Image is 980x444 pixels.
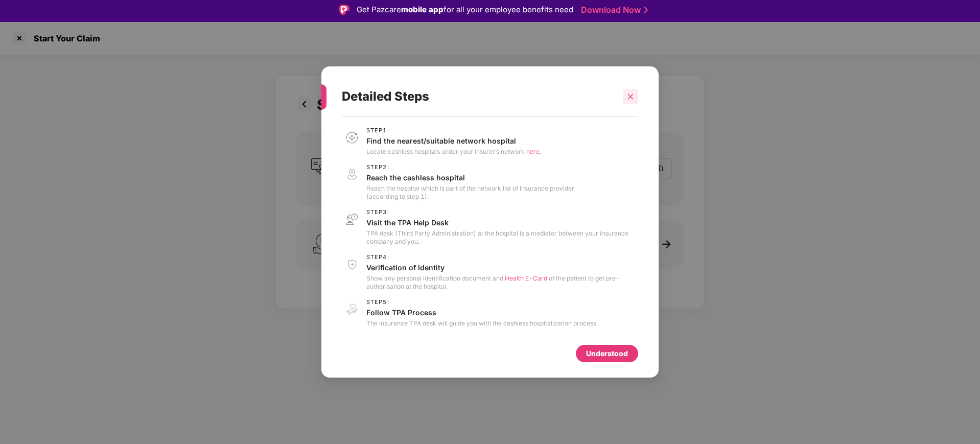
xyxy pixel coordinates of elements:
p: Find the nearest/suitable network hospital [366,136,541,146]
img: svg+xml;base64,PHN2ZyB3aWR0aD0iNDAiIGhlaWdodD0iNDEiIHZpZXdCb3g9IjAgMCA0MCA0MSIgZmlsbD0ibm9uZSIgeG... [342,254,362,275]
div: Get Pazcare for all your employee benefits need [357,4,573,16]
span: Health E-Card [505,274,547,282]
img: svg+xml;base64,PHN2ZyB3aWR0aD0iNDAiIGhlaWdodD0iNDEiIHZpZXdCb3g9IjAgMCA0MCA0MSIgZmlsbD0ibm9uZSIgeG... [342,164,362,185]
p: Visit the TPA Help Desk [366,218,638,227]
div: Detailed Steps [342,77,614,116]
p: Show any personal identification document and of the patient to get pre-authorisation at the hosp... [366,274,638,291]
span: here. [526,148,541,155]
a: Download Now [581,5,645,15]
span: Step 2 : [366,164,574,171]
strong: mobile app [401,5,444,14]
img: svg+xml;base64,PHN2ZyB3aWR0aD0iNDAiIGhlaWdodD0iNDEiIHZpZXdCb3g9IjAgMCA0MCA0MSIgZmlsbD0ibm9uZSIgeG... [342,127,362,148]
img: svg+xml;base64,PHN2ZyB3aWR0aD0iNDAiIGhlaWdodD0iNDEiIHZpZXdCb3g9IjAgMCA0MCA0MSIgZmlsbD0ibm9uZSIgeG... [342,299,362,320]
p: The Insurance TPA desk will guide you with the cashless hospitalization process. [366,319,598,328]
img: Logo [339,5,349,15]
p: Verification of Identity [366,263,638,272]
p: Reach the hospital which is part of the network list of Insurance provider (according to step 1). [366,184,574,201]
div: Understood [586,348,628,359]
p: Reach the cashless hospital [366,173,574,182]
p: Locate cashless hospitals under your insurer’s network [366,148,541,156]
span: Step 4 : [366,254,638,261]
span: Step 5 : [366,299,598,306]
img: svg+xml;base64,PHN2ZyB3aWR0aD0iNDAiIGhlaWdodD0iNDEiIHZpZXdCb3g9IjAgMCA0MCA0MSIgZmlsbD0ibm9uZSIgeG... [342,209,362,230]
p: Follow TPA Process [366,308,598,317]
span: Step 1 : [366,127,541,134]
p: TPA desk (Third Party Administration) at the hospital is a mediator between your insurance compan... [366,229,638,246]
span: Step 3 : [366,209,638,216]
span: close [627,93,634,100]
img: Stroke [644,5,648,15]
